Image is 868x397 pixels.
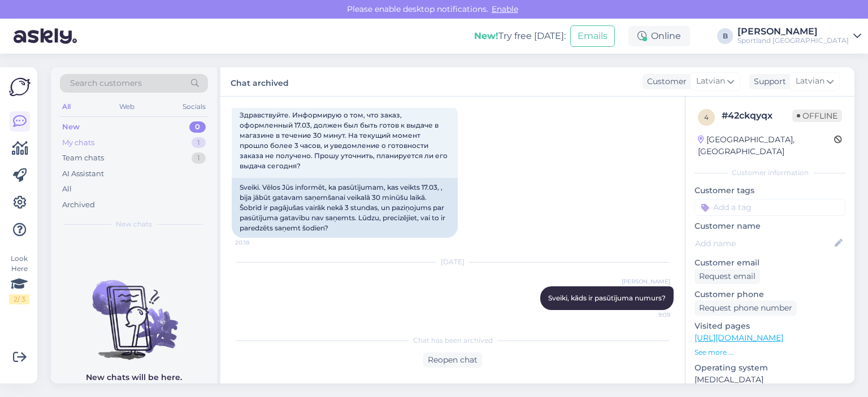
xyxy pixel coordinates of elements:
div: Reopen chat [423,352,482,368]
div: New [62,121,80,133]
div: My chats [62,137,94,149]
div: Socials [180,99,208,114]
div: Sveiki. Vēlos Jūs informēt, ka pasūtījumam, kas veikts 17.03, , bija jābūt gatavam saņemšanai vei... [232,178,458,238]
p: See more ... [695,347,845,357]
p: Customer tags [695,185,845,197]
p: Operating system [695,362,845,374]
span: 9:09 [628,311,670,319]
span: Latvian [796,75,824,88]
div: Customer information [695,168,845,178]
div: Team chats [62,152,104,164]
div: 2 / 3 [9,294,29,304]
img: No chats [51,260,217,361]
input: Add a tag [695,199,845,216]
input: Add name [695,237,832,250]
p: Customer email [695,257,845,269]
span: Sveiki, kāds ir pasūtījuma numurs? [548,294,666,302]
div: AI Assistant [62,168,104,180]
span: 20:18 [235,238,277,247]
div: Archived [62,199,95,211]
div: [GEOGRAPHIC_DATA], [GEOGRAPHIC_DATA] [698,134,834,158]
div: 1 [192,137,206,149]
div: Web [117,99,137,114]
span: New chats [116,219,152,229]
span: [PERSON_NAME] [622,277,670,286]
a: [URL][DOMAIN_NAME] [695,333,783,343]
div: Sportland [GEOGRAPHIC_DATA] [737,36,849,45]
div: Look Here [9,254,29,304]
span: Offline [792,110,842,122]
div: Support [749,76,786,88]
div: All [62,184,72,195]
div: Request phone number [695,300,797,316]
p: New chats will be here. [86,372,182,383]
p: Customer name [695,220,845,232]
span: Enable [488,4,522,14]
span: Здравствуйте. Информирую о том, что заказ, оформленный 17.03, должен был быть готов к выдаче в ма... [240,111,449,170]
span: 4 [704,113,709,121]
div: [DATE] [232,257,674,267]
label: Chat archived [231,74,289,89]
img: Askly Logo [9,76,31,98]
a: [PERSON_NAME]Sportland [GEOGRAPHIC_DATA] [737,27,861,45]
div: 1 [192,152,206,164]
div: Online [628,26,690,46]
div: Try free [DATE]: [474,29,566,43]
span: Latvian [696,75,725,88]
span: Chat has been archived [413,335,493,346]
p: [MEDICAL_DATA] [695,374,845,386]
div: # 42ckqyqx [722,109,792,123]
div: B [717,28,733,44]
p: Visited pages [695,320,845,332]
div: All [60,99,73,114]
span: Search customers [70,77,142,89]
div: Customer [643,76,687,88]
div: 0 [189,121,206,133]
p: Customer phone [695,289,845,300]
button: Emails [570,25,615,47]
b: New! [474,30,498,41]
div: Request email [695,269,760,284]
div: [PERSON_NAME] [737,27,849,36]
